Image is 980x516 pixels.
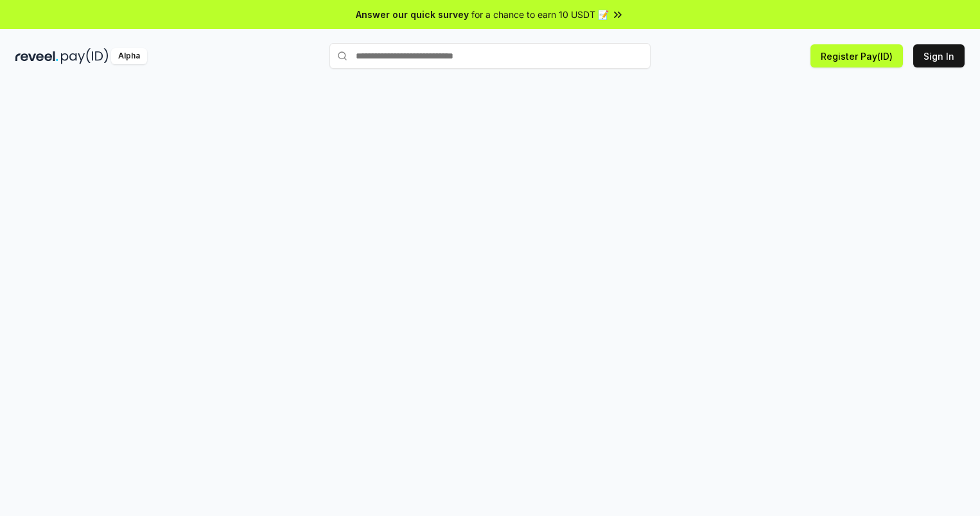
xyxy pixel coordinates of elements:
[15,48,58,64] img: reveel_dark
[61,48,109,64] img: pay_id
[356,8,469,21] span: Answer our quick survey
[810,44,903,67] button: Register Pay(ID)
[111,48,147,64] div: Alpha
[913,44,965,67] button: Sign In
[471,8,609,21] span: for a chance to earn 10 USDT 📝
